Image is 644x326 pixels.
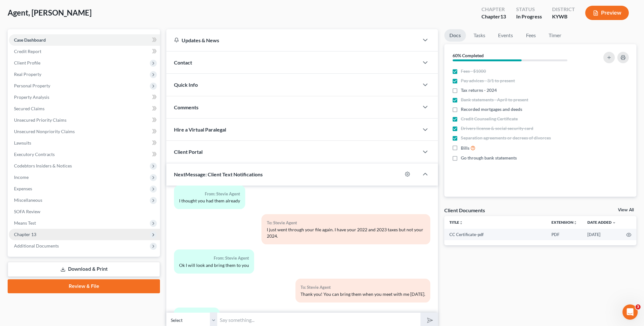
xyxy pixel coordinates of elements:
[267,219,425,227] div: To: Stevie Agent
[582,229,621,240] td: [DATE]
[622,304,638,320] iframe: Intercom live chat
[14,37,46,43] span: Case Dashboard
[174,59,192,65] span: Contact
[14,106,45,111] span: Secured Claims
[14,163,72,168] span: Codebtors Insiders & Notices
[174,126,226,132] span: Hire a Virtual Paralegal
[516,6,542,13] div: Status
[493,29,518,42] a: Events
[635,304,641,309] span: 3
[461,125,533,132] span: Drivers license & social security card
[573,221,577,225] i: unfold_more
[9,206,160,217] a: SOFA Review
[8,8,92,17] span: Agent, [PERSON_NAME]
[9,34,160,46] a: Case Dashboard
[14,60,40,65] span: Client Profile
[461,97,528,103] span: Bank statements - April to present
[461,87,497,93] span: Tax returns - 2024
[14,197,42,203] span: Miscellaneous
[444,229,546,240] td: CC Certificate-pdf
[14,209,40,214] span: SOFA Review
[618,208,634,212] a: View All
[9,46,160,57] a: Credit Report
[8,279,160,293] a: Review & File
[14,140,31,146] span: Lawsuits
[468,29,490,42] a: Tasks
[461,68,486,74] span: Fees - $1000
[449,220,463,225] a: Titleunfold_more
[9,114,160,126] a: Unsecured Priority Claims
[174,171,263,177] span: NextMessage: Client Text Notifications
[14,152,55,157] span: Executory Contracts
[179,198,240,204] div: I thought you had them already
[9,92,160,103] a: Property Analysis
[551,220,577,225] a: Extensionunfold_more
[461,78,515,84] span: Pay advices - 3/1 to present
[9,137,160,149] a: Lawsuits
[461,135,551,141] span: Separation agreements or decrees of divorces
[585,6,629,20] button: Preview
[444,207,485,214] div: Client Documents
[546,229,582,240] td: PDF
[521,29,541,42] a: Fees
[14,83,50,88] span: Personal Property
[461,155,517,161] span: Go through bank statements
[587,220,616,225] a: Date Added expand_more
[516,13,542,20] div: In Progress
[8,262,160,277] a: Download & Print
[174,149,203,155] span: Client Portal
[14,174,29,180] span: Income
[461,106,522,112] span: Recorded mortgages and deeds
[14,49,41,54] span: Credit Report
[14,94,49,100] span: Property Analysis
[552,13,575,20] div: KYWB
[14,117,66,123] span: Unsecured Priority Claims
[444,29,466,42] a: Docs
[267,227,425,239] div: I just went through your file again. I have your 2022 and 2023 taxes but not your 2024.
[14,129,75,134] span: Unsecured Nonpriority Claims
[174,82,198,88] span: Quick Info
[9,103,160,114] a: Secured Claims
[481,13,506,20] div: Chapter
[14,232,36,237] span: Chapter 13
[174,37,411,44] div: Updates & News
[301,291,425,297] div: Thank you! You can bring them when you meet with me [DATE].
[459,221,463,225] i: unfold_more
[179,262,249,268] div: Ok I will look and bring them to you
[500,13,506,19] span: 13
[461,145,469,151] span: Bills
[179,190,240,198] div: From: Stevie Agent
[544,29,566,42] a: Timer
[552,6,575,13] div: District
[481,6,506,13] div: Chapter
[9,149,160,160] a: Executory Contracts
[14,243,59,248] span: Additional Documents
[612,221,616,225] i: expand_more
[301,284,425,291] div: To: Stevie Agent
[14,186,32,191] span: Expenses
[14,220,36,226] span: Means Test
[174,104,198,110] span: Comments
[453,53,484,58] strong: 60% Completed
[461,116,518,122] span: Credit Counseling Certificate
[179,255,249,262] div: From: Stevie Agent
[14,71,41,77] span: Real Property
[9,126,160,137] a: Unsecured Nonpriority Claims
